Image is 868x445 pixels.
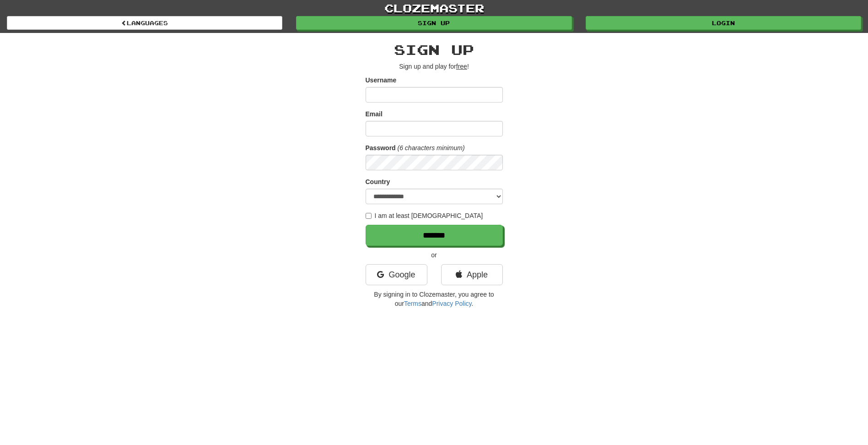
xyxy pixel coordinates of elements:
label: Country [366,177,390,186]
label: Username [366,76,397,85]
p: By signing in to Clozemaster, you agree to our and . [366,290,503,308]
p: or [366,250,503,260]
label: Password [366,143,396,152]
a: Apple [441,264,503,285]
label: I am at least [DEMOGRAPHIC_DATA] [366,211,483,220]
a: Sign up [296,16,571,30]
a: Login [586,16,861,30]
label: Email [366,109,383,119]
em: (6 characters minimum) [398,144,465,152]
a: Languages [7,16,282,30]
h2: Sign up [366,42,503,57]
p: Sign up and play for ! [366,62,503,71]
a: Terms [404,300,421,307]
a: Privacy Policy [432,300,471,307]
a: Google [366,264,427,285]
u: free [456,63,467,70]
input: I am at least [DEMOGRAPHIC_DATA] [366,213,372,219]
